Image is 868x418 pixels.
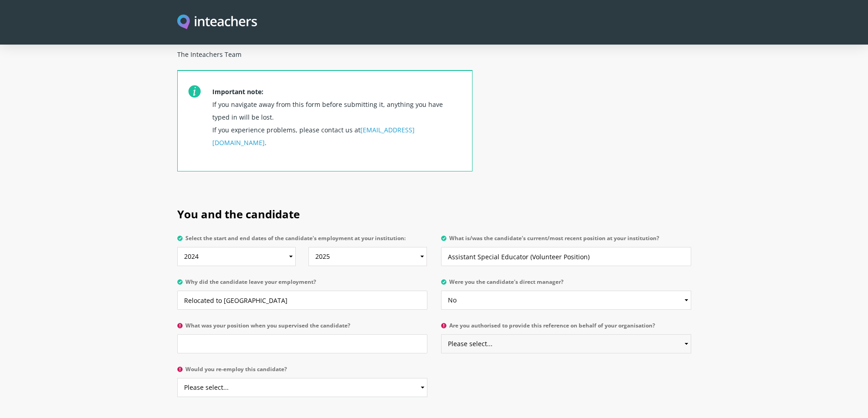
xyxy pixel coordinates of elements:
label: Why did the candidate leave your employment? [177,279,427,291]
span: You and the candidate [177,206,300,222]
label: Were you the candidate's direct manager? [441,279,691,291]
img: Inteachers [177,15,257,30]
a: Visit this site's homepage [177,15,257,30]
label: What was your position when you supervised the candidate? [177,322,427,334]
label: What is/was the candidate's current/most recent position at your institution? [441,235,691,247]
label: Are you authorised to provide this reference on behalf of your organisation? [441,322,691,334]
p: If you navigate away from this form before submitting it, anything you have typed in will be lost... [212,82,461,171]
label: Would you re-employ this candidate? [177,366,427,378]
p: Best Wishes The Inteachers Team [177,32,473,70]
label: Select the start and end dates of the candidate's employment at your institution: [177,235,427,247]
strong: Important note: [212,87,263,96]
